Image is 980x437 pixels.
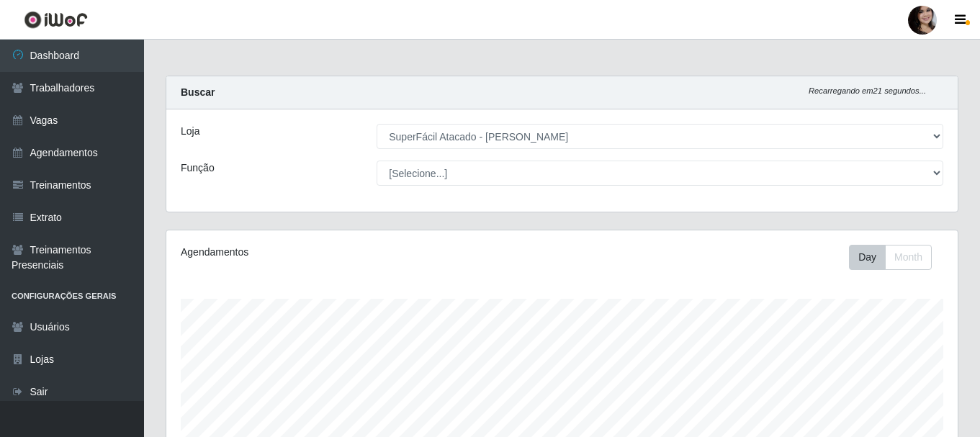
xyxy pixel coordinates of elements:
[24,11,88,29] img: CoreUI Logo
[885,245,932,270] button: Month
[809,86,926,95] i: Recarregando em 21 segundos...
[849,245,886,270] button: Day
[849,245,943,270] div: Toolbar with button groups
[181,86,215,98] strong: Buscar
[181,161,215,176] label: Função
[849,245,932,270] div: First group
[181,245,486,260] div: Agendamentos
[181,124,199,139] label: Loja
